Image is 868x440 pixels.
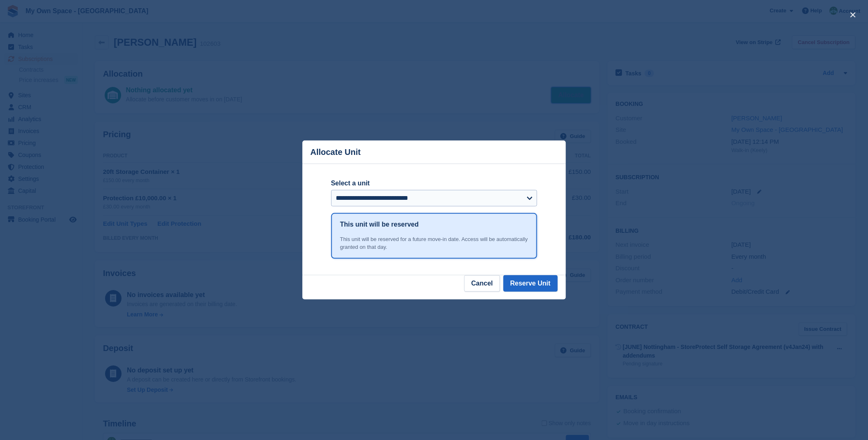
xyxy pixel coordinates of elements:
[331,178,537,188] label: Select a unit
[464,275,500,292] button: Cancel
[311,147,361,157] p: Allocate Unit
[847,8,860,21] button: close
[340,220,419,229] h1: This unit will be reserved
[503,275,558,292] button: Reserve Unit
[340,235,528,251] div: This unit will be reserved for a future move-in date. Access will be automatically granted on tha...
